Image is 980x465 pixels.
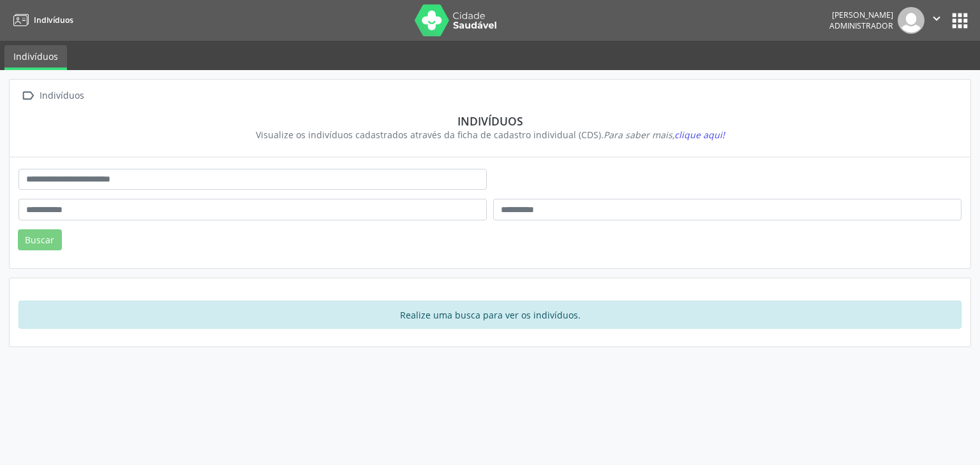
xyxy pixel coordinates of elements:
[34,15,73,25] span: Indivíduos
[829,10,893,20] div: [PERSON_NAME]
[898,7,924,34] img: img
[674,129,725,141] span: clique aqui!
[924,7,949,34] button: 
[829,20,893,31] span: Administrador
[19,87,37,105] i: 
[9,10,73,31] a: Indivíduos
[949,10,971,32] button: apps
[18,229,62,251] button: Buscar
[27,128,953,141] div: Visualize os indivíduos cadastrados através da ficha de cadastro individual (CDS).
[604,129,725,141] i: Para saber mais,
[19,301,961,329] div: Realize uma busca para ver os indivíduos.
[4,45,67,70] a: Indivíduos
[19,87,86,105] a:  Indivíduos
[37,87,86,105] div: Indivíduos
[27,114,953,128] div: Indivíduos
[930,11,944,25] i: 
